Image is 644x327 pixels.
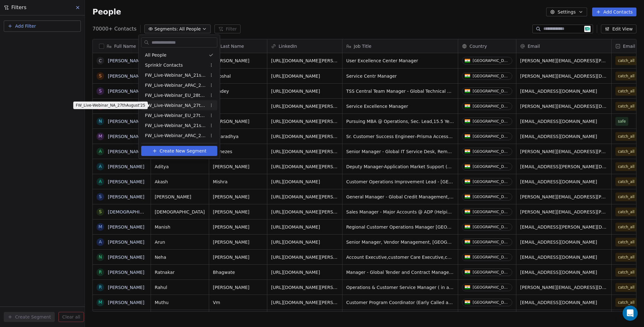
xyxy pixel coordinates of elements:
[141,146,217,156] button: Create New Segment
[145,132,207,139] span: FW_Live-Webinar_APAC_21stAugust'25 - Batch 2
[145,52,166,58] span: All People
[145,82,207,89] span: FW_Live-Webinar_APAC_21stAugust'25
[145,122,207,129] span: FW_Live-Webinar_NA_21stAugust'25 Batch 2
[145,72,207,79] span: FW_Live-Webinar_NA_21stAugust'25
[145,92,207,99] span: FW_Live-Webinar_EU_28thAugust'25
[145,102,207,109] span: FW_Live-Webinar_NA_27thAugust'25
[160,148,207,154] span: Create New Segment
[145,112,207,119] span: FW_Live-Webinar_EU_27thAugust'25
[141,50,217,141] div: Suggestions
[76,103,145,108] p: FW_Live-Webinar_NA_27thAugust'25
[145,62,183,69] span: Sprinklr Contacts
